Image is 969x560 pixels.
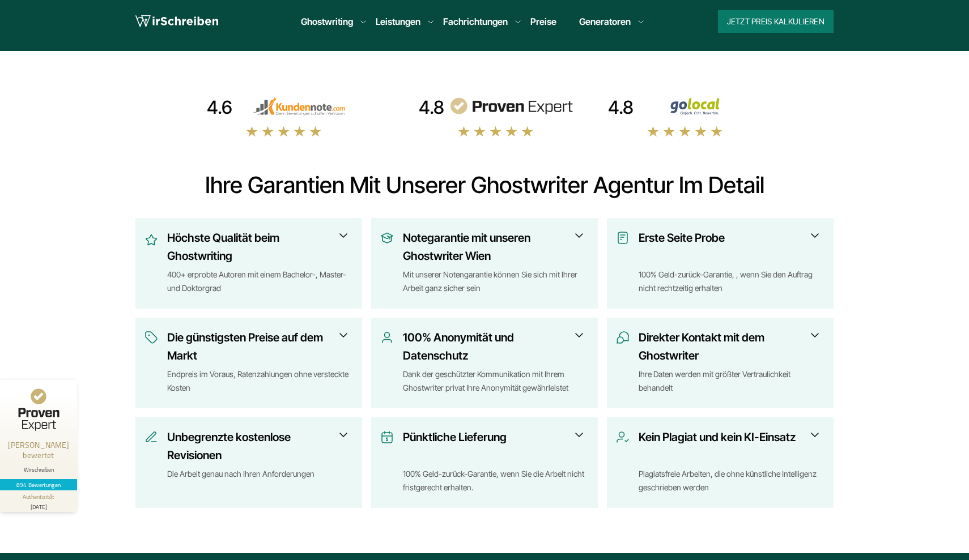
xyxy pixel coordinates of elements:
[639,268,824,295] div: 100% Geld-zurück-Garantie, , wenn Sie den Auftrag nicht rechtzeitig erhalten
[135,172,834,199] h2: Ihre Garantien mit unserer Ghostwriter Agentur im Detail
[167,428,346,464] h3: Unbegrenzte kostenlose Revisionen
[403,467,589,494] div: 100% Geld-zurück-Garantie, wenn Sie die Arbeit nicht fristgerecht erhalten.
[167,367,353,395] div: Endpreis im Voraus, Ratenzahlungen ohne versteckte Kosten
[718,10,834,33] button: Jetzt Preis kalkulieren
[376,15,420,28] a: Leistungen
[167,467,353,494] div: Die Arbeit genau nach Ihren Anforderungen
[449,97,573,116] img: provenexpert reviews
[579,15,631,28] a: Generatoren
[639,467,824,494] div: Plagiatsfreie Arbeiten, die ohne künstliche Intelligenz geschrieben werden
[245,125,322,138] img: stars
[167,328,346,365] h3: Die günstigsten Preise auf dem Markt
[639,229,817,265] h3: Erste Seite Probe
[167,268,353,295] div: 400+ erprobte Autoren mit einem Bachelor-, Master- und Doktorgrad
[403,229,581,265] h3: Notegarantie mit unseren Ghostwriter Wien
[167,229,346,265] h3: Höchste Qualität beim Ghostwriting
[403,367,589,395] div: Dank der geschützter Kommunikation mit Ihrem Ghostwriter privat Ihre Anonymität gewährleistet
[608,96,634,119] div: 4.8
[301,15,353,28] a: Ghostwriting
[144,430,158,444] img: Unbegrenzte kostenlose Revisionen
[144,331,158,344] img: Die günstigsten Preise auf dem Markt
[403,428,581,464] h3: Pünktliche Lieferung
[380,331,394,344] img: 100% Anonymität und Datenschutz
[443,15,508,28] a: Fachrichtungen
[457,125,534,138] img: stars
[419,96,444,119] div: 4.8
[380,430,394,444] img: Pünktliche Lieferung
[616,231,630,245] img: Erste Seite Probe
[403,268,589,295] div: Mit unserer Notengarantie können Sie sich mit Ihrer Arbeit ganz sicher sein
[5,466,73,473] div: Wirschreiben
[403,328,581,365] h3: 100% Anonymität und Datenschutz
[647,125,724,138] img: stars
[207,96,232,119] div: 4.6
[639,428,817,464] h3: Kein Plagiat und kein KI-Einsatz
[5,501,73,510] div: [DATE]
[23,493,55,501] div: Authentizität
[237,97,362,116] img: kundennote
[144,231,158,249] img: Höchste Qualität beim Ghostwriting
[639,328,817,365] h3: Direkter Kontakt mit dem Ghostwriter
[530,16,556,27] a: Preise
[616,430,630,444] img: Kein Plagiat und kein KI-Einsatz
[639,367,824,395] div: Ihre Daten werden mit größter Vertraulichkeit behandelt
[380,231,394,245] img: Notegarantie mit unseren Ghostwriter Wien
[616,331,630,344] img: Direkter Kontakt mit dem Ghostwriter
[638,97,763,116] img: Wirschreiben Bewertungen
[135,13,218,30] img: logo wirschreiben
